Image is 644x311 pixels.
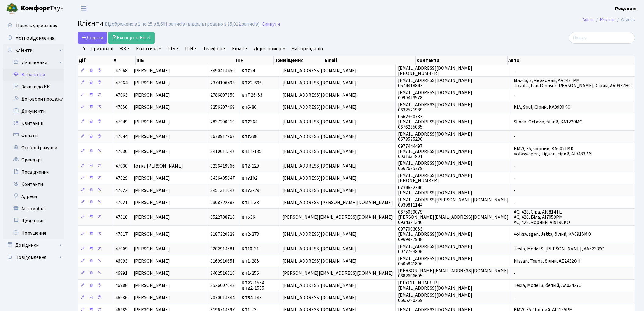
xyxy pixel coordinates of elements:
a: Має орендарів [289,44,325,54]
span: [PERSON_NAME] [134,133,170,140]
a: Мої повідомлення [3,32,64,44]
a: Заявки до КК [3,81,64,93]
span: [EMAIL_ADDRESS][DOMAIN_NAME] [PHONE_NUMBER] [398,172,472,184]
span: П26-53 [241,92,262,98]
span: Готка [PERSON_NAME] [134,163,183,169]
a: Посвідчення [3,166,64,178]
span: [PERSON_NAME] [134,282,170,289]
b: КТ7 [241,133,250,140]
a: ІПН [183,44,199,54]
span: 3236419966 [210,163,235,169]
span: [EMAIL_ADDRESS][DOMAIN_NAME] 0632521989 [398,101,472,113]
span: [EMAIL_ADDRESS][DOMAIN_NAME] 0673535280 [398,131,472,143]
span: Клієнти [78,18,103,29]
span: [PERSON_NAME] [134,295,170,301]
a: Договори продажу [3,93,64,105]
span: 2-278 [241,231,259,238]
a: Рецепція [615,5,637,12]
span: - [514,92,516,98]
span: 3436405647 [210,175,235,182]
span: 47022 [115,187,128,194]
span: Мої повідомлення [15,35,54,41]
a: Додати [78,32,107,44]
b: КТ [241,231,247,238]
span: Панель управління [16,23,57,29]
span: 2-1554 2-1555 [241,280,264,292]
span: 2-129 [241,163,259,169]
b: Комфорт [21,3,50,13]
span: [EMAIL_ADDRESS][DOMAIN_NAME] [282,282,357,289]
span: [PERSON_NAME] [134,80,170,86]
b: КТ [241,246,247,253]
a: Держ. номер [251,44,287,54]
th: Дії [78,56,113,65]
a: Клієнти [3,44,64,56]
span: [PERSON_NAME] [134,187,170,194]
b: КТ2 [241,280,250,286]
span: Volkswagen, Jetta, білий, КА0915МО [514,231,591,238]
img: logo.png [6,2,18,15]
span: 2837200319 [210,118,235,125]
span: 47050 [115,104,128,111]
span: - [514,175,516,182]
span: [PHONE_NUMBER] [EMAIL_ADDRESS][DOMAIN_NAME] [398,280,472,292]
span: [EMAIL_ADDRESS][DOMAIN_NAME] [282,231,357,238]
span: 47029 [115,175,128,182]
b: КТ3 [241,295,250,301]
span: [EMAIL_ADDRESS][DOMAIN_NAME] [282,148,357,155]
b: КТ7 [241,187,250,194]
b: КТ [241,148,247,155]
th: ПІБ [136,56,235,65]
a: Скинути [262,21,280,27]
span: [PERSON_NAME] [134,104,170,111]
th: ІПН [235,56,274,65]
span: [EMAIL_ADDRESS][DOMAIN_NAME] [282,187,357,194]
span: 3202914581 [210,246,235,253]
span: 0977003053 [EMAIL_ADDRESS][DOMAIN_NAME] 0969927948 [398,226,472,243]
span: [EMAIL_ADDRESS][DOMAIN_NAME] [282,118,357,125]
span: 4-143 [241,295,262,301]
span: [EMAIL_ADDRESS][DOMAIN_NAME] [282,92,357,98]
span: 3-29 [241,187,259,194]
a: Експорт в Excel [108,32,155,44]
span: [EMAIL_ADDRESS][PERSON_NAME][DOMAIN_NAME] [282,199,393,206]
span: Skoda, Octavia, білий, KA1220MC [514,118,582,125]
b: КТ5 [241,214,250,221]
a: Документи [3,105,64,117]
span: [EMAIL_ADDRESS][DOMAIN_NAME] [282,133,357,140]
span: Додати [82,34,103,41]
span: 46991 [115,270,128,277]
span: [EMAIL_ADDRESS][DOMAIN_NAME] 0674418843 [398,77,472,89]
span: 47018 [115,214,128,221]
span: 24 [241,67,255,74]
b: КТ7 [241,67,250,74]
span: KIA, Soul, Сірий, KA0980KO [514,104,571,111]
li: Список [615,16,635,23]
span: 1-256 [241,270,259,277]
span: [EMAIL_ADDRESS][DOMAIN_NAME] [PHONE_NUMBER] [398,65,472,77]
span: [EMAIL_ADDRESS][DOMAIN_NAME] [282,295,357,301]
a: Admin [583,16,594,23]
span: - [514,295,516,301]
span: 11-33 [241,199,259,206]
span: Nissan, Teana, білий, AE2432OH [514,258,581,265]
span: [EMAIL_ADDRESS][DOMAIN_NAME] [282,258,357,265]
span: 3451311047 [210,187,235,194]
span: 1-285 [241,258,259,265]
span: 102 [241,175,257,182]
a: Email [229,44,250,54]
a: Всі клієнти [3,69,64,81]
span: 47009 [115,246,128,253]
a: Адреси [3,190,64,203]
span: Таун [21,3,64,14]
span: 46988 [115,282,128,289]
span: - [514,199,516,206]
a: Орендарі [3,154,64,166]
a: Квартира [134,44,164,54]
span: [PERSON_NAME] [134,92,170,98]
span: 3526607043 [210,282,235,289]
span: 0734652340 [EMAIL_ADDRESS][DOMAIN_NAME] [398,184,472,196]
span: 3256307469 [210,104,235,111]
span: [PERSON_NAME] [134,270,170,277]
span: [EMAIL_ADDRESS][DOMAIN_NAME] 0999423578 [398,89,472,101]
